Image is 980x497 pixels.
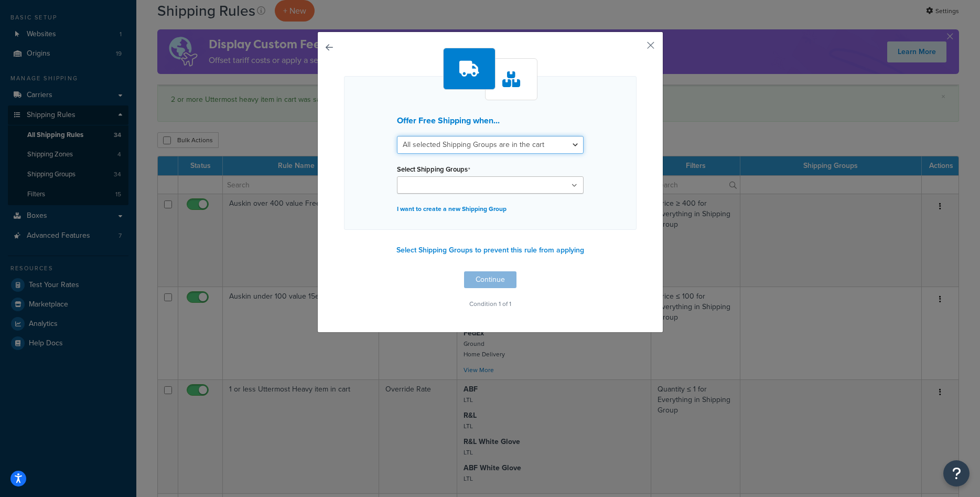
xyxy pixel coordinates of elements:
[344,297,637,311] p: Condition 1 of 1
[393,242,587,258] button: Select Shipping Groups to prevent this rule from applying
[397,202,584,216] p: I want to create a new Shipping Group
[397,165,470,174] label: Select Shipping Groups
[943,460,970,487] button: Open Resource Center
[397,116,584,125] h3: Offer Free Shipping when...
